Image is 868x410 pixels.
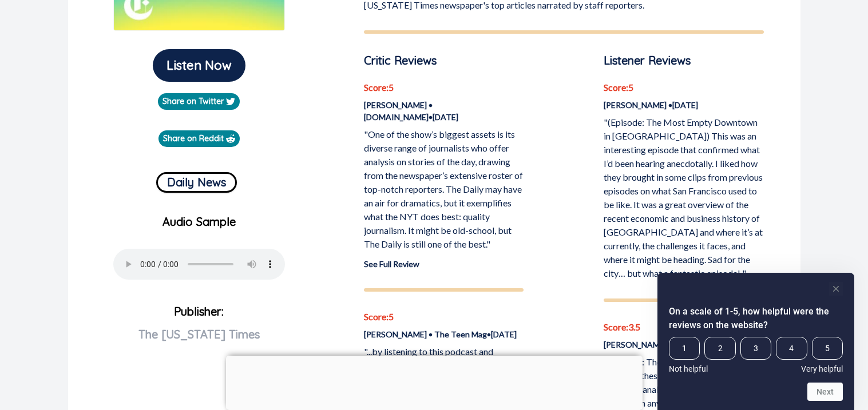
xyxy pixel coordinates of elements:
a: Share on Twitter [158,93,240,110]
p: Score: 5 [364,81,524,94]
iframe: Advertisement [226,356,643,407]
span: 3 [740,337,771,360]
span: 5 [812,337,843,360]
p: Listener Reviews [604,52,763,69]
a: Share on Reddit [158,130,240,147]
p: [PERSON_NAME] • [DOMAIN_NAME] • [DATE] [364,99,524,123]
button: Hide survey [829,282,843,296]
p: Score: 3.5 [604,320,763,334]
button: Next question [807,383,843,401]
button: Listen Now [153,49,245,82]
span: 2 [704,337,735,360]
h2: On a scale of 1-5, how helpful were the reviews on the website? Select an option from 1 to 5, wit... [669,305,843,332]
div: On a scale of 1-5, how helpful were the reviews on the website? Select an option from 1 to 5, wit... [669,282,843,401]
a: Daily News [156,168,237,193]
p: [PERSON_NAME] • The Teen Mag • [DATE] [364,328,524,340]
span: Very helpful [801,364,843,373]
p: [PERSON_NAME] • [DATE] [604,339,763,351]
button: Daily News [156,172,237,193]
a: See Full Review [364,259,419,269]
p: Score: 5 [364,310,524,324]
span: 1 [669,337,700,360]
p: "One of the show’s biggest assets is its diverse range of journalists who offer analysis on stori... [364,128,524,251]
audio: Your browser does not support the audio element [113,249,285,280]
div: On a scale of 1-5, how helpful were the reviews on the website? Select an option from 1 to 5, wit... [669,337,843,373]
span: Not helpful [669,364,708,373]
p: Critic Reviews [364,52,524,69]
span: 4 [776,337,807,360]
p: [PERSON_NAME] • [DATE] [604,99,763,111]
p: Publisher: [77,300,322,383]
p: "(Episode: The Most Empty Downtown in [GEOGRAPHIC_DATA]) This was an interesting episode that con... [604,116,763,280]
p: Audio Sample [77,213,322,230]
p: Score: 5 [604,81,763,94]
span: The [US_STATE] Times [138,327,260,341]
